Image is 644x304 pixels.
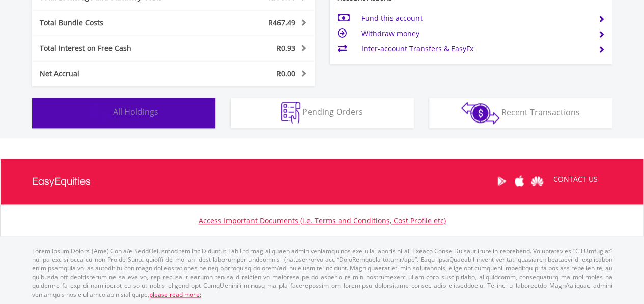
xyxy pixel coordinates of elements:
[32,247,612,299] p: Lorem Ipsum Dolors (Ame) Con a/e SeddOeiusmod tem InciDiduntut Lab Etd mag aliquaen admin veniamq...
[546,165,605,194] a: CONTACT US
[429,98,612,128] button: Recent Transactions
[32,159,91,204] a: EasyEquities
[276,43,295,53] span: R0.93
[113,106,158,117] span: All Holdings
[32,43,197,53] div: Total Interest on Free Cash
[199,216,446,225] a: Access Important Documents (i.e. Terms and Conditions, Cost Profile etc)
[89,102,111,124] img: holdings-wht.png
[276,69,295,78] span: R0.00
[501,106,580,117] span: Recent Transactions
[281,102,300,124] img: pending_instructions-wht.png
[302,106,363,117] span: Pending Orders
[149,290,201,299] a: please read more:
[32,18,197,28] div: Total Bundle Costs
[361,26,590,41] td: Withdraw money
[361,41,590,56] td: Inter-account Transfers & EasyFx
[32,69,197,79] div: Net Accrual
[32,98,215,128] button: All Holdings
[268,18,295,27] span: R467.49
[511,165,528,197] a: Apple
[231,98,414,128] button: Pending Orders
[528,165,546,197] a: Huawei
[493,165,511,197] a: Google Play
[361,11,590,26] td: Fund this account
[461,102,499,124] img: transactions-zar-wht.png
